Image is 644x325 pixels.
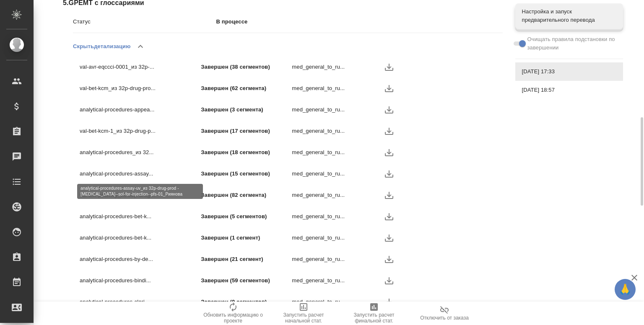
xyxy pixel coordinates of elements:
[383,125,395,137] button: Скачать логи
[292,148,383,157] p: med_general_to_ru...
[522,86,616,94] span: [DATE] 18:57
[409,302,480,325] button: Отключить от заказа
[383,210,395,223] button: Скачать логи
[292,255,383,263] p: med_general_to_ru...
[383,274,395,287] button: Скачать логи
[292,234,383,242] p: med_general_to_ru...
[80,276,201,285] p: analytical-procedures-bindi...
[201,212,292,221] p: Завершен (5 сегментов)
[383,296,395,308] button: Скачать логи
[292,106,383,114] p: med_general_to_ru...
[522,67,616,76] span: [DATE] 17:33
[80,255,201,263] p: analytical-procedures-by-de...
[80,191,201,199] p: val-avr-potency_из 32p-drug...
[383,146,395,159] button: Скачать логи
[73,36,130,57] button: Скрытьдетализацию
[344,312,404,324] span: Запустить расчет финальной стат.
[201,234,292,242] p: Завершен (1 сегмент)
[383,103,395,116] button: Скачать логи
[292,84,383,93] p: med_general_to_ru...
[201,63,292,71] p: Завершен (38 сегментов)
[201,148,292,157] p: Завершен (18 сегментов)
[273,312,334,324] span: Запустить расчет начальной стат.
[201,255,292,263] p: Завершен (21 сегмент)
[618,281,632,298] span: 🙏
[80,127,201,135] p: val-bet-kcm-1_из 32p-drug-p...
[73,18,216,26] p: Статус
[383,82,395,95] button: Скачать логи
[515,62,623,81] div: [DATE] 17:33
[201,276,292,285] p: Завершен (59 сегментов)
[292,127,383,135] p: med_general_to_ru...
[201,106,292,114] p: Завершен (3 сегмента)
[292,276,383,285] p: med_general_to_ru...
[383,253,395,266] button: Скачать логи
[383,61,395,73] button: Скачать логи
[80,106,201,114] p: analytical-procedures-appea...
[268,302,339,325] button: Запустить расчет начальной стат.
[339,302,409,325] button: Запустить расчет финальной стат.
[292,63,383,71] p: med_general_to_ru...
[201,84,292,93] p: Завершен (62 сегмента)
[522,8,616,24] span: Настройка и запуск предварительного перевода
[383,168,395,180] button: Скачать логи
[201,170,292,178] p: Завершен (15 сегментов)
[515,3,623,28] div: Настройка и запуск предварительного перевода
[198,302,268,325] button: Обновить информацию о проекте
[201,298,292,306] p: Завершен (0 сегментов)
[80,212,201,221] p: analytical-procedures-bet-k...
[80,298,201,306] p: analytical-procedures-clari...
[515,81,623,99] div: [DATE] 18:57
[201,127,292,135] p: Завершен (17 сегментов)
[292,298,383,306] p: med_general_to_ru...
[615,279,636,300] button: 🙏
[420,315,469,321] span: Отключить от заказа
[292,212,383,221] p: med_general_to_ru...
[292,170,383,178] p: med_general_to_ru...
[292,191,383,199] p: med_general_to_ru...
[80,170,201,178] p: analytical-procedures-assay...
[216,18,503,26] p: В процессе
[201,191,292,199] p: Завершен (82 сегмента)
[527,35,617,52] span: Очищать правила подстановки по завершении
[203,312,263,324] span: Обновить информацию о проекте
[383,189,395,201] button: Скачать логи
[80,148,201,157] p: analytical-procedures_из 32...
[80,234,201,242] p: analytical-procedures-bet-k...
[80,84,201,93] p: val-bet-kcm_из 32p-drug-pro...
[383,232,395,244] button: Скачать логи
[80,63,201,71] p: val-avr-eqccci-0001_из 32p-...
